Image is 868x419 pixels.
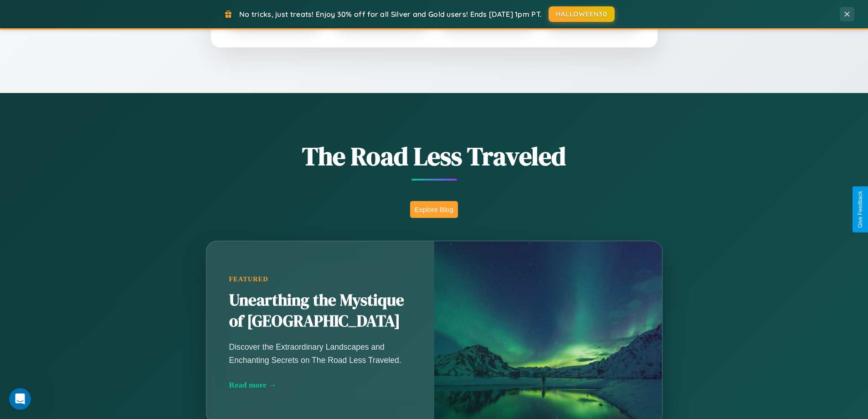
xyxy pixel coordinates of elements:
iframe: Intercom live chat [9,388,31,410]
p: Discover the Extraordinary Landscapes and Enchanting Secrets on The Road Less Traveled. [229,341,411,366]
div: Featured [229,275,411,283]
div: Read more → [229,380,411,390]
h2: Unearthing the Mystique of [GEOGRAPHIC_DATA] [229,290,411,332]
button: Explore Blog [410,201,458,218]
div: Give Feedback [857,191,863,228]
button: HALLOWEEN30 [549,6,615,22]
h1: The Road Less Traveled [161,139,708,174]
span: No tricks, just treats! Enjoy 30% off for all Silver and Gold users! Ends [DATE] 1pm PT. [239,10,542,19]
